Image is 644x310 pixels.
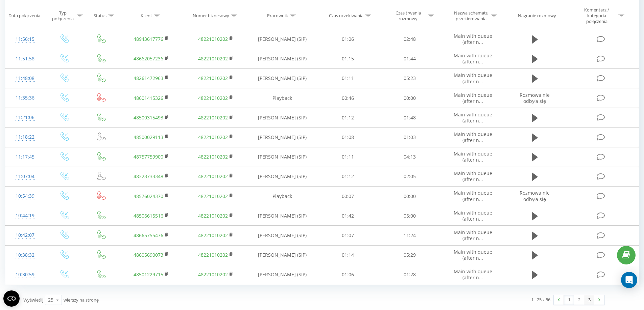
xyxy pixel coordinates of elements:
a: 48601415326 [134,95,163,101]
div: Numer biznesowy [193,13,229,19]
div: Typ połączenia [51,10,75,21]
a: 48576024370 [134,193,163,199]
td: 02:05 [379,167,441,186]
a: 48221010202 [198,55,228,62]
a: 48221010202 [198,134,228,140]
div: Nazwa schematu przekierowania [453,10,489,21]
div: 11:07:04 [12,170,38,183]
div: Open Intercom Messenger [621,272,637,288]
td: [PERSON_NAME] (SIP) [248,29,317,49]
td: 01:14 [317,245,379,265]
a: 48221010202 [198,95,228,101]
div: Pracownik [267,13,288,19]
a: 48662057236 [134,55,163,62]
div: 25 [48,297,53,303]
span: Main with queue (after n... [454,249,492,261]
td: 01:06 [317,29,379,49]
a: 48323733348 [134,173,163,179]
a: 48221010202 [198,252,228,258]
span: Rozmowa nie odbyła się [520,92,550,104]
td: 01:07 [317,226,379,245]
span: Main with queue (after n... [454,92,492,104]
td: 01:12 [317,167,379,186]
span: Main with queue (after n... [454,150,492,163]
span: Main with queue (after n... [454,190,492,202]
td: 01:12 [317,108,379,128]
a: 3 [584,295,594,305]
td: [PERSON_NAME] (SIP) [248,265,317,284]
div: Komentarz / kategoria połączenia [577,7,617,24]
a: 48221010202 [198,232,228,238]
div: 11:51:58 [12,52,38,65]
td: 05:23 [379,68,441,88]
td: 01:48 [379,108,441,128]
td: [PERSON_NAME] (SIP) [248,167,317,186]
div: 11:18:22 [12,131,38,144]
span: Rozmowa nie odbyła się [520,190,550,202]
a: 48501229715 [134,271,163,278]
td: [PERSON_NAME] (SIP) [248,206,317,226]
div: Czas trwania rozmowy [390,10,426,21]
div: 1 - 25 z 56 [531,296,550,303]
div: 11:56:15 [12,33,38,46]
span: Wyświetlij [23,297,43,303]
a: 48221010202 [198,153,228,160]
a: 48757759900 [134,153,163,160]
div: Status [94,13,106,19]
span: Main with queue (after n... [454,52,492,65]
a: 48221010202 [198,213,228,219]
td: 01:42 [317,206,379,226]
div: 11:35:36 [12,91,38,105]
div: Nagranie rozmowy [518,13,556,19]
a: 48500029113 [134,134,163,140]
div: 10:54:39 [12,190,38,203]
a: 48506615516 [134,213,163,219]
td: Playback [248,88,317,108]
span: wierszy na stronę [64,297,99,303]
td: [PERSON_NAME] (SIP) [248,128,317,147]
td: 00:07 [317,187,379,206]
td: 01:08 [317,128,379,147]
a: 1 [564,295,574,305]
div: 11:21:06 [12,111,38,124]
a: 48221010202 [198,114,228,121]
a: 48221010202 [198,193,228,199]
td: 01:28 [379,265,441,284]
button: Open CMP widget [3,290,20,307]
div: Czas oczekiwania [329,13,363,19]
a: 48500315493 [134,114,163,121]
div: 10:44:19 [12,209,38,222]
div: 11:17:45 [12,150,38,164]
a: 48221010202 [198,173,228,179]
td: 02:48 [379,29,441,49]
a: 48221010202 [198,271,228,278]
td: [PERSON_NAME] (SIP) [248,226,317,245]
a: 2 [574,295,584,305]
td: 01:11 [317,147,379,167]
a: 48605690073 [134,252,163,258]
td: 00:00 [379,88,441,108]
td: 01:03 [379,128,441,147]
div: 10:38:32 [12,249,38,262]
td: [PERSON_NAME] (SIP) [248,49,317,68]
td: 05:29 [379,245,441,265]
a: 48665755476 [134,232,163,238]
td: [PERSON_NAME] (SIP) [248,108,317,128]
td: 00:46 [317,88,379,108]
span: Main with queue (after n... [454,111,492,124]
span: Main with queue (after n... [454,33,492,45]
div: 11:48:08 [12,72,38,85]
div: 10:30:59 [12,268,38,281]
span: Main with queue (after n... [454,268,492,281]
a: 48221010202 [198,36,228,42]
span: Main with queue (after n... [454,170,492,182]
td: 01:44 [379,49,441,68]
span: Main with queue (after n... [454,209,492,222]
td: 01:06 [317,265,379,284]
a: 48221010202 [198,75,228,81]
span: Main with queue (after n... [454,72,492,84]
td: 04:13 [379,147,441,167]
td: 01:15 [317,49,379,68]
a: 48943617776 [134,36,163,42]
td: [PERSON_NAME] (SIP) [248,147,317,167]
